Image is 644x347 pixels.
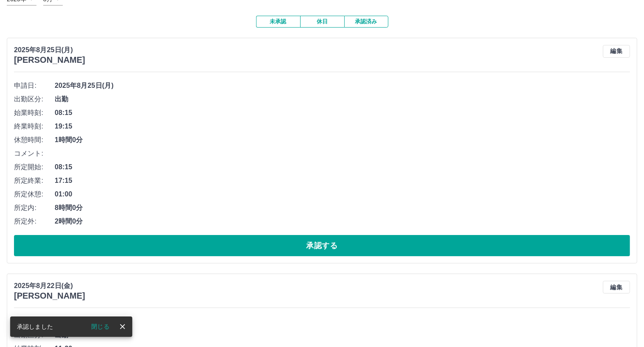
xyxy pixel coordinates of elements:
[55,108,630,118] span: 08:15
[55,121,630,132] span: 19:15
[14,81,55,91] span: 申請日:
[55,203,630,213] span: 8時間0分
[14,176,55,186] span: 所定終業:
[14,55,85,65] h3: [PERSON_NAME]
[14,108,55,118] span: 始業時刻:
[14,94,55,104] span: 出勤区分:
[14,121,55,132] span: 終業時刻:
[14,281,85,291] p: 2025年8月22日(金)
[300,16,344,28] button: 休日
[55,135,630,145] span: 1時間0分
[17,319,53,334] div: 承認しました
[55,216,630,227] span: 2時間0分
[14,135,55,145] span: 休憩時間:
[603,45,630,58] button: 編集
[55,81,630,91] span: 2025年8月25日(月)
[55,189,630,199] span: 01:00
[603,281,630,294] button: 編集
[344,16,388,28] button: 承認済み
[55,330,630,340] span: 出勤
[14,148,55,159] span: コメント:
[14,45,85,55] p: 2025年8月25日(月)
[14,162,55,172] span: 所定開始:
[55,316,630,327] span: 2025年8月22日(金)
[256,16,300,28] button: 未承認
[116,320,129,333] button: close
[55,94,630,104] span: 出勤
[14,216,55,227] span: 所定外:
[55,162,630,172] span: 08:15
[14,291,85,301] h3: [PERSON_NAME]
[14,203,55,213] span: 所定内:
[84,320,116,333] button: 閉じる
[14,189,55,199] span: 所定休憩:
[55,176,630,186] span: 17:15
[14,235,630,256] button: 承認する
